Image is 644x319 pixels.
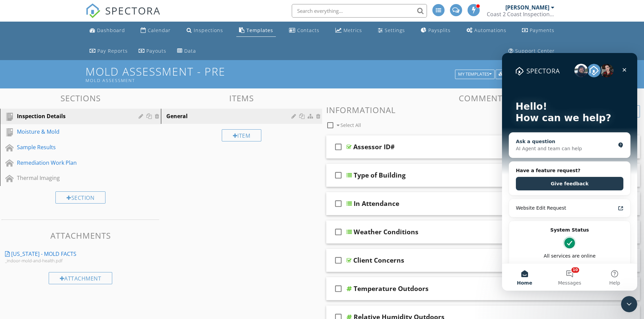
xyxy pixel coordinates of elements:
[499,72,542,77] div: Template Center
[496,71,545,77] a: Template Center
[375,24,408,37] a: Settings
[49,272,113,284] div: Attachment
[333,195,344,212] i: check_box_outline_blank
[333,281,344,297] i: check_box_outline_blank
[184,48,196,54] div: Data
[464,24,509,37] a: Automations (Advanced)
[343,27,362,33] div: Metrics
[353,143,395,151] div: Assessor ID#
[97,27,125,33] div: Dashboard
[2,246,161,267] a: [US_STATE] - Mold Facts _indoor-mold-and-health.pdf
[105,3,161,18] span: SPECTORA
[17,174,129,182] div: Thermal Imaging
[146,48,166,54] div: Payouts
[292,4,427,18] input: Search everything...
[474,27,506,33] div: Automations
[506,45,557,57] a: Support Center
[505,4,549,11] div: [PERSON_NAME]
[87,24,128,37] a: Dashboard
[385,27,405,33] div: Settings
[246,27,273,33] div: Templates
[86,65,559,83] h1: Mold Assessment - Pre
[354,171,406,179] div: Type of Building
[354,200,399,208] div: In Attendance
[17,143,129,151] div: Sample Results
[455,70,495,79] button: My Templates
[621,296,637,312] iframe: Intercom live chat
[17,112,129,120] div: Inspection Details
[354,228,419,236] div: Weather Conditions
[326,94,640,103] h3: Comments
[86,9,161,23] a: SPECTORA
[354,285,429,293] div: Temperature Outdoors
[184,24,226,37] a: Inspections
[340,122,361,128] span: Select All
[11,250,76,258] div: [US_STATE] - Mold Facts
[5,258,132,263] div: _indoor-mold-and-health.pdf
[333,24,365,37] a: Metrics
[496,70,545,79] button: Template Center
[286,24,322,37] a: Contacts
[148,27,171,33] div: Calendar
[353,256,404,264] div: Client Concerns
[87,45,130,57] a: Pay Reports
[166,112,293,120] div: General
[428,27,451,33] div: Paysplits
[136,45,169,57] a: Payouts
[17,159,129,167] div: Remediation Work Plan
[333,167,344,183] i: check_box_outline_blank
[487,11,554,18] div: Coast 2 Coast Inspection Services
[138,24,173,37] a: Calendar
[515,48,555,54] div: Support Center
[97,48,128,54] div: Pay Reports
[55,191,105,204] div: Section
[194,27,223,33] div: Inspections
[86,3,100,18] img: The Best Home Inspection Software - Spectora
[297,27,319,33] div: Contacts
[333,139,344,155] i: check_box_outline_blank
[418,24,453,37] a: Paysplits
[333,252,344,268] i: check_box_outline_blank
[333,224,344,240] i: check_box_outline_blank
[17,128,129,136] div: Moisture & Mold
[161,94,322,103] h3: Items
[86,78,457,83] div: Mold Assessment
[326,105,640,114] h3: Informational
[174,45,199,57] a: Data
[458,72,492,77] div: My Templates
[222,129,262,141] div: Item
[519,24,557,37] a: Payments
[236,24,276,37] a: Templates
[502,53,637,291] iframe: Intercom live chat
[530,27,554,33] div: Payments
